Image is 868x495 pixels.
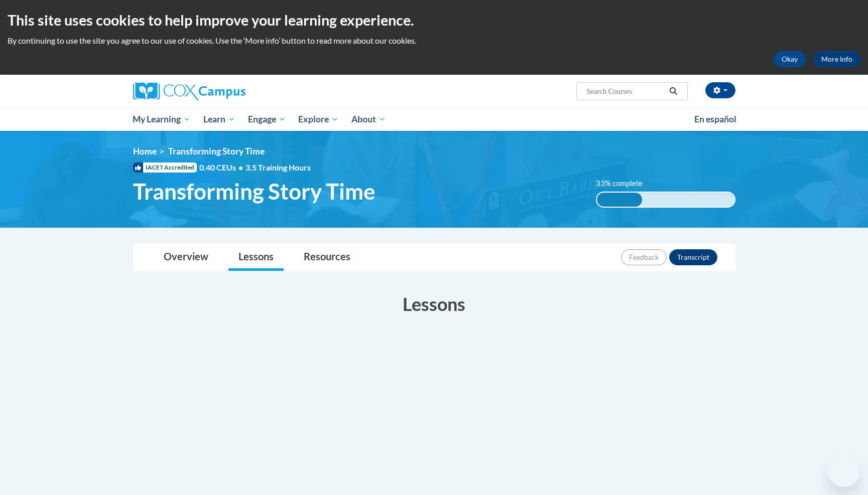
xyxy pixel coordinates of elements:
[154,244,218,271] a: Overview
[133,113,190,125] span: My Learning
[133,82,324,100] a: Cox Campus
[8,10,860,30] h2: This site uses cookies to help improve your learning experience.
[245,162,311,172] span: 3.5 Training Hours
[228,244,284,271] a: Lessons
[669,249,717,265] button: Transcript
[197,108,241,131] a: Learn
[199,162,245,173] span: 0.40 CEUs
[133,162,197,173] span: IACET Accredited
[596,178,654,189] label: 33% complete
[666,85,681,97] button: Search
[238,162,243,172] span: •
[292,108,345,131] a: Explore
[621,249,667,265] button: Feedback
[133,82,245,100] img: Cox Campus
[294,244,360,271] a: Resources
[133,291,735,316] h3: Lessons
[774,51,806,67] button: Okay
[248,113,286,125] span: Engage
[118,108,751,131] div: Main menu
[585,85,666,97] input: Search Courses
[127,108,197,131] a: My Learning
[597,193,642,207] div: 33% complete
[133,146,157,156] a: Home
[241,108,292,131] a: Engage
[351,113,386,125] span: About
[705,82,735,98] button: Account Settings
[8,35,860,46] p: By continuing to use the site you agree to our use of cookies. Use the ‘More info’ button to read...
[688,109,743,130] a: En español
[694,114,736,124] span: En español
[133,178,376,205] span: Transforming Story Time
[298,113,338,125] span: Explore
[345,108,392,131] a: About
[813,51,860,67] a: More Info
[203,113,235,125] span: Learn
[828,455,860,487] iframe: Button to launch messaging window
[168,146,265,156] span: Transforming Story Time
